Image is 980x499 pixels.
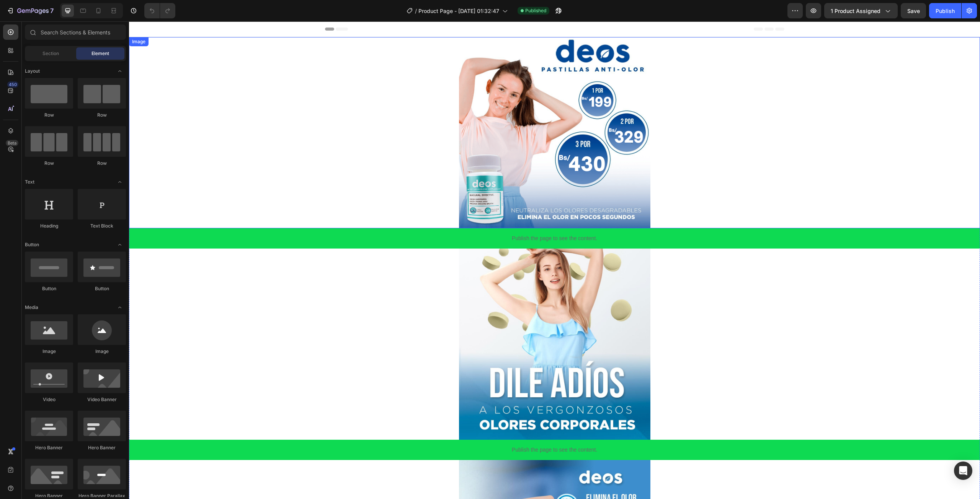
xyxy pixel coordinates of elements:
[114,176,126,188] span: Toggle open
[525,7,546,14] span: Published
[25,241,39,248] span: Button
[907,8,920,14] span: Save
[25,112,73,119] div: Row
[50,6,54,15] p: 7
[25,24,126,40] input: Search Sections & Elements
[936,7,955,15] div: Publish
[129,21,980,499] iframe: Design area
[7,81,18,88] div: 450
[824,3,898,18] button: 1 product assigned
[25,304,38,311] span: Media
[78,112,126,119] div: Row
[6,140,18,146] div: Beta
[415,7,417,15] span: /
[25,179,34,185] span: Text
[78,223,126,229] div: Text Block
[25,160,73,167] div: Row
[144,3,175,18] div: Undo/Redo
[78,396,126,403] div: Video Banner
[901,3,926,18] button: Save
[418,7,499,15] span: Product Page - [DATE] 01:32:47
[78,444,126,451] div: Hero Banner
[91,50,109,57] span: Element
[78,285,126,292] div: Button
[25,396,73,403] div: Video
[114,239,126,251] span: Toggle open
[330,227,521,418] img: gempages_581597024068043491-614718b9-8a2e-4fc0-a54c-02a32cf418aa.jpg
[25,68,40,75] span: Layout
[3,3,57,18] button: 7
[42,50,59,57] span: Section
[25,444,73,451] div: Hero Banner
[954,462,972,480] div: Open Intercom Messenger
[929,3,961,18] button: Publish
[78,160,126,167] div: Row
[25,223,73,229] div: Heading
[114,65,126,77] span: Toggle open
[78,348,126,355] div: Image
[25,285,73,292] div: Button
[114,301,126,314] span: Toggle open
[25,348,73,355] div: Image
[831,7,880,15] span: 1 product assigned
